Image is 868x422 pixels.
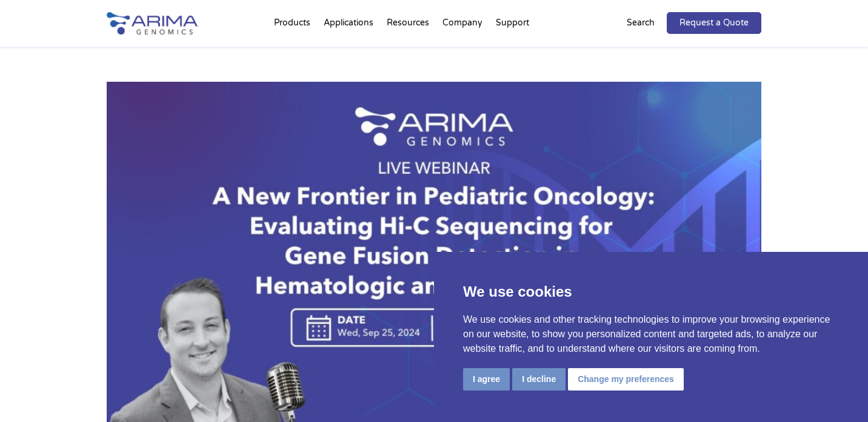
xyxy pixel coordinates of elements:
[512,368,566,391] button: I decline
[463,312,839,356] p: We use cookies and other tracking technologies to improve your browsing experience on our website...
[107,12,198,35] img: Arima-Genomics-logo
[627,15,655,31] p: Search
[667,12,761,34] a: Request a Quote
[568,368,684,391] button: Change my preferences
[463,368,510,391] button: I agree
[463,281,839,303] p: We use cookies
